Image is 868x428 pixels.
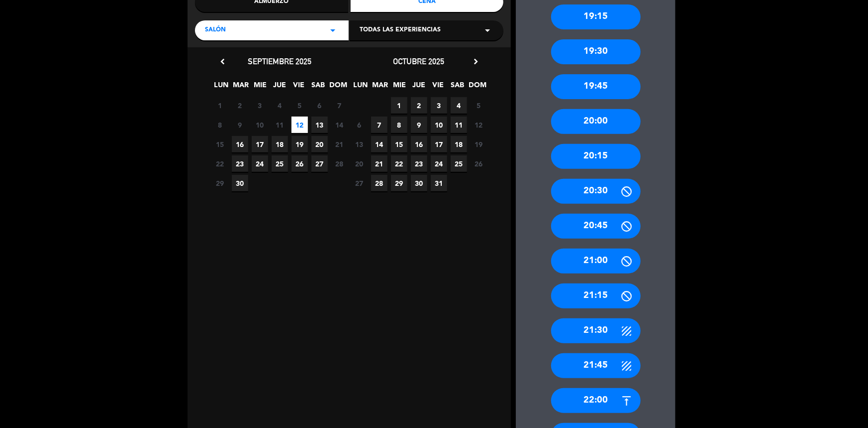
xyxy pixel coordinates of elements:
[391,97,407,114] span: 1
[371,155,387,172] span: 21
[431,155,447,172] span: 24
[551,4,641,29] div: 19:15
[291,155,308,172] span: 26
[232,175,248,191] span: 30
[331,117,348,133] span: 14
[482,24,493,36] i: arrow_drop_down
[451,155,467,172] span: 25
[212,155,228,172] span: 22
[232,97,248,114] span: 2
[371,117,387,133] span: 7
[411,79,427,96] span: JUE
[291,97,308,114] span: 5
[252,97,268,114] span: 3
[353,79,369,96] span: LUN
[471,136,487,152] span: 19
[291,136,308,152] span: 19
[213,79,230,96] span: LUN
[469,79,485,96] span: DOM
[471,117,487,133] span: 12
[252,79,269,96] span: MIE
[430,79,447,96] span: VIE
[391,136,407,152] span: 15
[551,74,641,99] div: 19:45
[391,117,407,133] span: 8
[311,136,328,152] span: 20
[252,136,268,152] span: 17
[551,179,641,204] div: 20:30
[451,136,467,152] span: 18
[291,117,308,133] span: 12
[551,353,641,378] div: 21:45
[233,79,249,96] span: MAR
[431,136,447,152] span: 17
[450,79,466,96] span: SAB
[217,56,228,67] i: chevron_left
[212,117,228,133] span: 8
[372,79,388,96] span: MAR
[411,117,427,133] span: 9
[371,175,387,191] span: 28
[331,136,348,152] span: 21
[393,56,445,66] span: octubre 2025
[330,79,346,96] span: DOM
[272,79,288,96] span: JUE
[331,155,348,172] span: 28
[272,136,288,152] span: 18
[360,25,441,35] span: Todas las experiencias
[212,175,228,191] span: 29
[205,25,226,35] span: Salón
[232,155,248,172] span: 23
[551,109,641,134] div: 20:00
[272,97,288,114] span: 4
[551,214,641,239] div: 20:45
[331,97,348,114] span: 7
[252,117,268,133] span: 10
[411,136,427,152] span: 16
[451,117,467,133] span: 11
[391,79,408,96] span: MIE
[351,175,368,191] span: 27
[311,97,328,114] span: 6
[327,24,339,36] i: arrow_drop_down
[310,79,327,96] span: SAB
[551,388,641,413] div: 22:00
[232,117,248,133] span: 9
[551,249,641,274] div: 21:00
[471,155,487,172] span: 26
[471,56,481,67] i: chevron_right
[391,175,407,191] span: 29
[551,39,641,64] div: 19:30
[351,136,368,152] span: 13
[411,155,427,172] span: 23
[411,175,427,191] span: 30
[391,155,407,172] span: 22
[431,117,447,133] span: 10
[272,117,288,133] span: 11
[551,144,641,169] div: 20:15
[371,136,387,152] span: 14
[248,56,311,66] span: septiembre 2025
[311,117,328,133] span: 13
[471,97,487,114] span: 5
[351,155,368,172] span: 20
[451,97,467,114] span: 4
[351,117,368,133] span: 6
[212,97,228,114] span: 1
[551,284,641,308] div: 21:15
[212,136,228,152] span: 15
[431,175,447,191] span: 31
[272,155,288,172] span: 25
[551,318,641,343] div: 21:30
[311,155,328,172] span: 27
[252,155,268,172] span: 24
[431,97,447,114] span: 3
[232,136,248,152] span: 16
[411,97,427,114] span: 2
[291,79,307,96] span: VIE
